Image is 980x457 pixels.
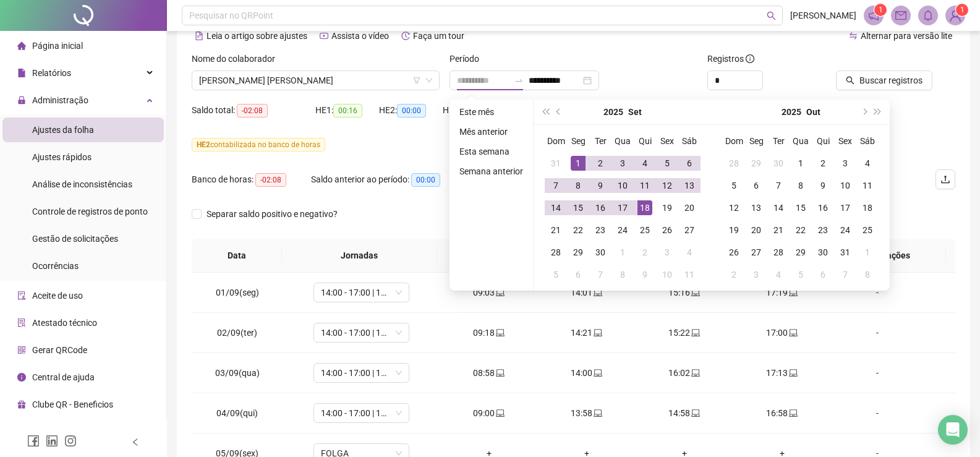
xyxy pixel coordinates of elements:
div: 26 [660,223,675,237]
li: Este mês [454,105,528,119]
td: 2025-10-08 [611,263,634,286]
div: 7 [838,267,853,282]
button: prev-year [552,100,566,124]
span: filter [413,77,420,84]
div: 23 [593,223,608,237]
td: 2025-10-02 [812,152,834,174]
th: Ter [767,130,790,152]
div: 19 [726,223,741,237]
th: Dom [723,130,745,152]
div: 16 [593,200,608,215]
td: 2025-09-26 [656,219,678,241]
button: year panel [603,100,623,124]
th: Sex [656,130,678,152]
span: Aceite de uso [32,291,83,301]
span: -02:08 [237,104,268,117]
span: Gestão de solicitações [32,234,118,244]
span: Relatórios [32,68,71,78]
div: 30 [771,156,786,171]
div: 8 [793,178,808,193]
div: 08:58 [450,366,528,380]
td: 2025-09-01 [567,152,589,174]
div: 10 [838,178,853,193]
span: laptop [592,369,602,377]
div: 3 [749,267,764,282]
div: 30 [816,245,830,260]
li: Semana anterior [454,164,528,179]
div: 4 [637,156,652,171]
label: Nome do colaborador [192,52,283,66]
div: 24 [615,223,630,237]
td: 2025-09-29 [567,241,589,263]
td: 2025-09-20 [678,197,701,219]
th: Ter [589,130,611,152]
div: HE 2: [379,103,443,117]
span: Leia o artigo sobre ajustes [207,31,307,41]
td: 2025-09-30 [767,152,790,174]
td: 2025-10-04 [856,152,879,174]
td: 2025-09-03 [611,152,634,174]
div: 1 [793,156,808,171]
span: home [17,41,26,50]
span: swap-right [514,75,524,85]
td: 2025-10-10 [656,263,678,286]
div: 19 [660,200,675,215]
td: 2025-10-17 [834,197,856,219]
td: 2025-09-08 [567,174,589,197]
td: 2025-10-03 [656,241,678,263]
td: 2025-09-28 [545,241,567,263]
td: 2025-11-08 [856,263,879,286]
td: 2025-09-30 [589,241,611,263]
div: 28 [726,156,741,171]
div: - [841,286,914,299]
div: Saldo total: [192,103,315,117]
div: 2 [593,156,608,171]
span: search [767,11,776,20]
div: 12 [726,200,741,215]
span: Ocorrências [32,261,79,271]
span: laptop [788,369,798,377]
span: 1 [879,6,883,14]
div: 29 [571,245,586,260]
div: 27 [682,223,697,237]
span: notification [868,10,879,21]
span: to [514,75,524,85]
span: qrcode [17,346,26,354]
td: 2025-09-18 [634,197,656,219]
td: 2025-10-23 [812,219,834,241]
td: 2025-09-12 [656,174,678,197]
th: Entrada 1 [437,239,534,273]
div: 31 [838,245,853,260]
div: 8 [571,178,586,193]
span: [PERSON_NAME] [790,9,856,22]
td: 2025-10-26 [723,241,745,263]
span: 00:00 [397,104,426,117]
div: 18 [860,200,875,215]
td: 2025-09-29 [745,152,767,174]
button: next-year [857,100,871,124]
td: 2025-10-28 [767,241,790,263]
td: 2025-11-03 [745,263,767,286]
div: 10 [660,267,675,282]
td: 2025-09-19 [656,197,678,219]
th: Qui [634,130,656,152]
th: Jornadas [282,239,437,273]
span: lock [17,96,26,105]
span: Registros [707,52,754,66]
div: 11 [637,178,652,193]
td: 2025-10-19 [723,219,745,241]
td: 2025-09-02 [589,152,611,174]
td: 2025-09-04 [634,152,656,174]
div: 29 [793,245,808,260]
div: 4 [860,156,875,171]
th: Sáb [856,130,879,152]
div: 7 [771,178,786,193]
div: 25 [637,223,652,237]
td: 2025-10-30 [812,241,834,263]
div: 25 [860,223,875,237]
div: 29 [749,156,764,171]
td: 2025-10-14 [767,197,790,219]
sup: Atualize o seu contato no menu Meus Dados [956,4,968,16]
span: laptop [495,328,505,337]
span: swap [849,32,858,40]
